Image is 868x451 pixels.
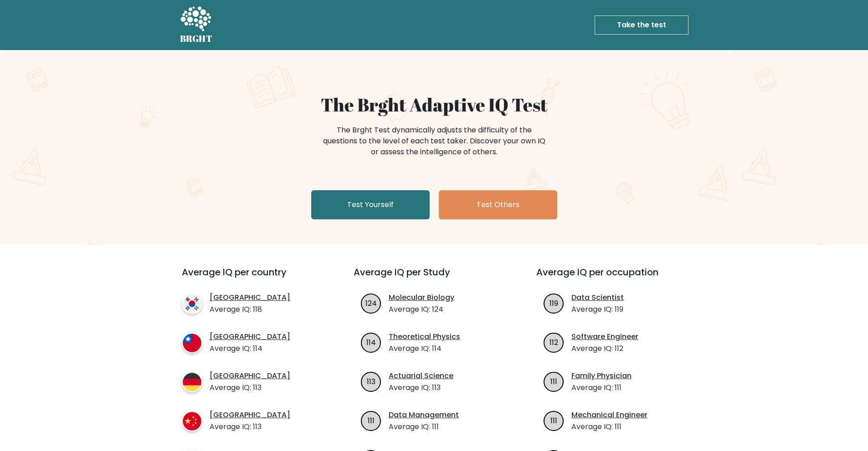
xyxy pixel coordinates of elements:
h1: The Brght Adaptive IQ Test [212,94,657,116]
a: Family Physician [571,370,632,381]
a: [GEOGRAPHIC_DATA] [210,331,290,342]
text: 111 [368,415,375,426]
p: Average IQ: 124 [389,304,454,315]
a: Test Others [439,190,557,219]
a: BRGHT [180,4,213,46]
p: Average IQ: 111 [571,421,647,432]
img: country [182,333,202,353]
p: Average IQ: 114 [389,343,460,354]
a: Take the test [595,15,688,35]
h3: Average IQ per occupation [536,267,697,289]
a: Data Management [389,410,459,421]
text: 111 [550,376,557,386]
p: Average IQ: 113 [210,421,290,432]
a: Software Engineer [571,331,638,342]
text: 113 [367,376,375,386]
a: [GEOGRAPHIC_DATA] [210,370,290,381]
h3: Average IQ per country [182,267,321,289]
p: Average IQ: 114 [210,343,290,354]
p: Average IQ: 118 [210,304,290,315]
a: Data Scientist [571,292,624,303]
p: Average IQ: 111 [571,382,632,393]
a: Theoretical Physics [389,331,460,342]
h3: Average IQ per Study [354,267,514,289]
p: Average IQ: 113 [210,382,290,393]
img: country [182,294,202,314]
a: [GEOGRAPHIC_DATA] [210,292,290,303]
h5: BRGHT [180,33,213,44]
text: 114 [366,337,376,347]
p: Average IQ: 119 [571,304,624,315]
img: country [182,411,202,431]
p: Average IQ: 112 [571,343,638,354]
div: The Brght Test dynamically adjusts the difficulty of the questions to the level of each test take... [320,125,548,157]
text: 119 [550,298,558,308]
p: Average IQ: 111 [389,421,459,432]
p: Average IQ: 113 [389,382,453,393]
text: 112 [550,337,558,347]
img: country [182,372,202,392]
a: Molecular Biology [389,292,454,303]
text: 111 [550,415,557,426]
a: Actuarial Science [389,370,453,381]
a: Mechanical Engineer [571,410,647,421]
a: Test Yourself [311,190,430,219]
a: [GEOGRAPHIC_DATA] [210,410,290,421]
text: 124 [365,298,377,308]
